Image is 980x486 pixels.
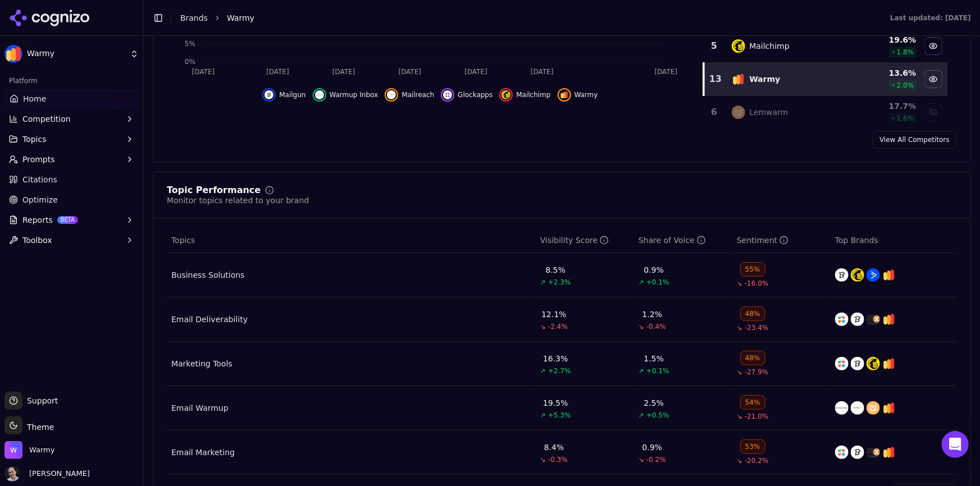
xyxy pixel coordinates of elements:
span: [PERSON_NAME] [25,469,90,479]
span: ↘ [639,455,644,464]
tspan: [DATE] [655,68,678,76]
span: +5.3% [548,411,571,420]
span: Top Brands [835,235,878,246]
span: -16.0% [745,279,768,288]
button: Hide mailchimp data [924,37,942,55]
a: Citations [4,171,139,189]
span: Support [22,395,58,406]
img: warmy [882,268,896,282]
img: lemwarm [732,106,745,119]
a: Email Deliverability [171,314,248,325]
button: Competition [4,110,139,128]
span: Competition [22,113,71,125]
button: Hide mailchimp data [499,88,550,102]
span: -2.4% [548,322,568,331]
div: Business Solutions [171,269,245,281]
span: ↗ [540,366,546,375]
a: View All Competitors [872,131,957,149]
span: Toolbox [22,235,52,246]
div: Visibility Score [540,235,609,246]
div: 13 [709,72,721,86]
span: +0.1% [646,366,669,375]
span: Glockapps [458,90,493,99]
span: ↗ [639,278,644,287]
div: 8.4% [544,442,564,453]
img: warmup inbox [315,90,324,99]
button: Topics [4,130,139,148]
div: 1.2% [642,309,663,320]
tspan: [DATE] [531,68,554,76]
th: shareOfVoice [634,228,732,253]
div: Warmy [750,74,781,85]
span: ↘ [540,322,546,331]
span: Optimize [22,194,58,205]
span: -0.2% [646,455,666,464]
span: +2.7% [548,366,571,375]
span: Mailgun [279,90,306,99]
div: Topic Performance [167,186,261,195]
img: mailreach [851,401,864,415]
th: Top Brands [831,228,957,253]
div: Mailchimp [750,40,790,52]
span: Reports [22,214,53,226]
img: warmup inbox [835,401,849,415]
span: ↘ [737,456,742,465]
img: glockapps [835,357,849,370]
span: Prompts [22,154,55,165]
span: Warmy [575,90,598,99]
a: Email Warmup [171,402,229,414]
th: visibilityScore [536,228,634,253]
tspan: 5% [185,40,195,48]
div: 8.5% [546,264,566,276]
div: Data table [167,228,957,475]
span: ↘ [737,323,742,332]
div: 1.5% [644,353,664,364]
span: ↘ [540,455,546,464]
div: 19.6 % [854,34,917,45]
span: -0.4% [646,322,666,331]
img: warmy [882,357,896,370]
span: -27.9% [745,368,768,377]
span: +2.3% [548,278,571,287]
img: glockapps [835,446,849,459]
img: mailchimp [851,268,864,282]
div: 48% [740,351,765,365]
span: -23.4% [745,323,768,332]
div: Share of Voice [639,235,706,246]
span: Mailchimp [516,90,550,99]
span: -20.2% [745,456,768,465]
div: Marketing Tools [171,358,233,369]
img: Warmy [4,45,22,63]
a: Optimize [4,191,139,209]
tr: 5mailchimpMailchimp19.6%1.8%Hide mailchimp data [704,30,948,63]
a: Email Marketing [171,447,235,458]
img: lemwarm [867,401,880,415]
tspan: 0% [185,58,195,66]
button: Hide warmy data [924,70,942,88]
tr: 13warmyWarmy13.6%2.0%Hide warmy data [704,63,948,96]
button: Hide mailreach data [385,88,434,102]
div: 53% [740,439,765,454]
img: mailchimp [867,357,880,370]
img: mailgun [265,90,274,99]
span: 1.8 % [897,48,914,57]
th: Topics [167,228,536,253]
tspan: [DATE] [399,68,422,76]
span: Warmup Inbox [330,90,379,99]
span: Topics [171,235,195,246]
span: Theme [22,423,54,432]
span: Warmy [29,445,54,455]
img: glockapps [443,90,452,99]
button: Hide mailgun data [262,88,306,102]
div: 12.1% [541,309,566,320]
span: Warmy [227,12,254,24]
span: -21.0% [745,412,768,421]
img: mailreach [387,90,396,99]
div: 19.5% [543,397,568,409]
img: warmy [560,90,569,99]
button: Toolbox [4,231,139,249]
button: Open organization switcher [4,441,54,459]
button: Open user button [4,466,90,482]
